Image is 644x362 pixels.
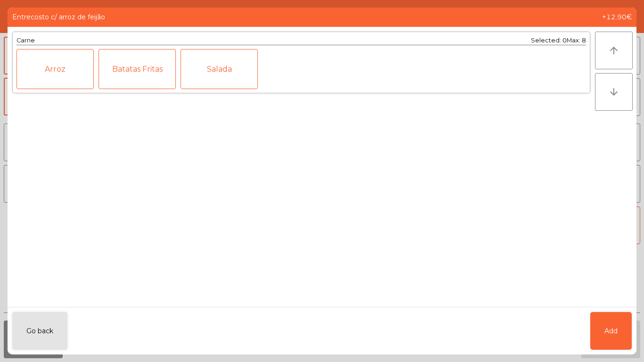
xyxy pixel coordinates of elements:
[595,73,633,111] button: arrow_downward
[17,36,35,45] div: Carne
[602,12,632,22] span: +12.90€
[531,37,567,44] span: Selected: 0
[99,49,176,89] div: Batatas Fritas
[590,312,632,350] button: Add
[12,312,67,350] button: Go back
[604,326,618,336] span: Add
[595,32,633,69] button: arrow_upward
[181,49,258,89] div: Salada
[567,37,586,44] span: Max: 8
[608,45,619,56] i: arrow_upward
[608,86,619,98] i: arrow_downward
[17,49,94,89] div: Arroz
[12,12,105,22] span: Entrecosto c/ arroz de feijão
